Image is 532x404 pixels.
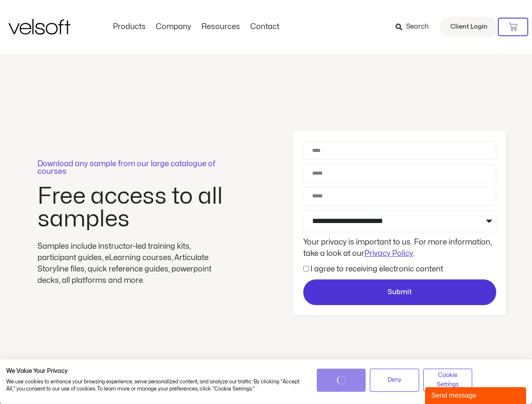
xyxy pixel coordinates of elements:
[6,367,304,375] h2: We Value Your Privacy
[440,17,498,37] a: Client Login
[364,250,413,257] a: Privacy Policy
[37,185,227,231] h2: Free access to all samples
[429,371,467,390] span: Cookie Settings
[425,385,528,404] iframe: chat widget
[151,22,196,32] a: CompanyMenu Toggle
[37,241,227,286] div: Samples include instructor-led training kits, participant guides, eLearning courses, Articulate S...
[370,369,419,392] button: Deny all cookies
[108,22,284,32] nav: Menu
[310,266,443,273] label: I agree to receiving electronic content
[196,22,245,32] a: ResourcesMenu Toggle
[6,378,304,393] p: We use cookies to enhance your browsing experience, serve personalized content, and analyze our t...
[245,22,284,32] a: ContactMenu Toggle
[301,237,498,259] div: Your privacy is important to us. For more information, take a look at our .
[423,369,473,392] button: Adjust cookie preferences
[450,21,487,32] span: Client Login
[8,19,70,35] img: Velsoft Training Materials
[396,20,435,34] a: Search
[303,279,496,306] button: Submit
[317,369,366,392] button: Accept all cookies
[406,21,429,32] span: Search
[388,287,412,298] span: Submit
[388,375,401,385] span: Deny
[108,22,151,32] a: ProductsMenu Toggle
[37,160,227,175] p: Download any sample from our large catalogue of courses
